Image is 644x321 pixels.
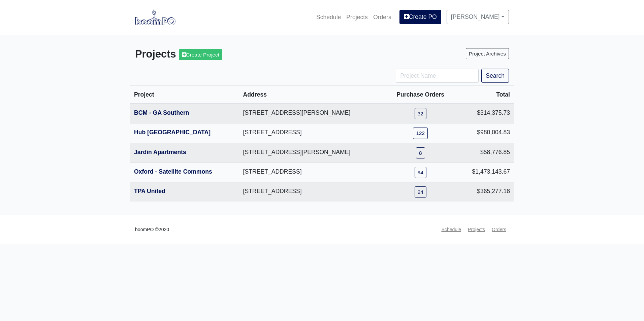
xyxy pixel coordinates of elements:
th: Total [456,86,514,104]
small: boomPO ©2020 [135,226,169,234]
a: 122 [413,128,428,139]
td: [STREET_ADDRESS] [239,163,385,182]
button: Search [481,69,509,83]
td: [STREET_ADDRESS][PERSON_NAME] [239,104,385,123]
a: Create Project [179,49,222,60]
th: Address [239,86,385,104]
td: [STREET_ADDRESS][PERSON_NAME] [239,143,385,163]
a: Create PO [399,10,441,24]
a: Oxford - Satellite Commons [134,168,212,175]
th: Project [130,86,239,104]
a: Schedule [314,10,344,25]
h3: Projects [135,48,317,61]
a: Projects [344,10,371,25]
a: Projects [465,223,488,236]
a: Orders [489,223,509,236]
a: Hub [GEOGRAPHIC_DATA] [134,129,211,136]
a: Jardin Apartments [134,149,186,155]
td: $1,473,143.67 [456,163,514,182]
a: [PERSON_NAME] [447,10,509,24]
td: $314,375.73 [456,104,514,123]
th: Purchase Orders [385,86,456,104]
td: $58,776.85 [456,143,514,163]
a: 94 [415,167,426,178]
td: [STREET_ADDRESS] [239,123,385,143]
td: $365,277.18 [456,182,514,202]
td: [STREET_ADDRESS] [239,182,385,202]
a: 24 [415,186,426,198]
a: BCM - GA Southern [134,109,189,116]
a: 8 [416,147,425,158]
a: 32 [415,108,426,119]
input: Project Name [396,69,479,83]
img: boomPO [135,9,175,25]
a: TPA United [134,188,165,194]
a: Project Archives [466,48,509,59]
a: Orders [371,10,394,25]
a: Schedule [439,223,464,236]
td: $980,004.83 [456,123,514,143]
